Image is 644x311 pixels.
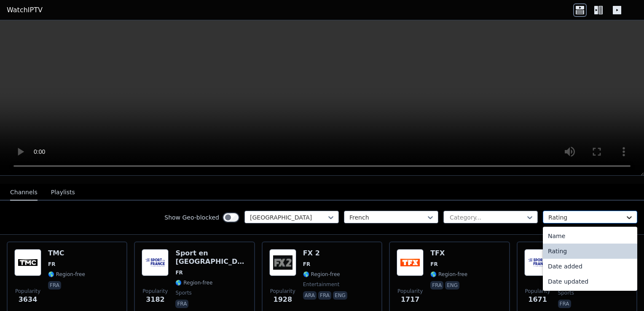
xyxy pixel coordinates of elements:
[558,290,574,296] span: sports
[543,259,637,274] div: Date added
[430,261,437,268] span: FR
[51,185,75,201] button: Playlists
[543,228,637,244] div: Name
[430,281,443,290] p: fra
[303,281,340,288] span: entertainment
[445,281,459,290] p: eng
[430,249,467,257] h6: TFX
[303,261,310,268] span: FR
[142,249,169,276] img: Sport en France
[543,274,637,289] div: Date updated
[175,249,247,266] h6: Sport en [GEOGRAPHIC_DATA]
[15,288,40,295] span: Popularity
[175,290,191,296] span: sports
[303,291,317,300] p: ara
[528,295,547,305] span: 1671
[269,249,296,276] img: FX 2
[14,249,41,276] img: TMC
[175,269,182,276] span: FR
[146,295,165,305] span: 3182
[7,5,43,15] a: WatchIPTV
[303,271,340,278] span: 🌎 Region-free
[48,271,85,278] span: 🌎 Region-free
[19,295,38,305] span: 3634
[397,288,423,295] span: Popularity
[175,300,188,308] p: fra
[274,295,292,305] span: 1928
[175,279,212,286] span: 🌎 Region-free
[48,249,85,257] h6: TMC
[303,249,349,257] h6: FX 2
[10,185,38,201] button: Channels
[333,291,347,300] p: eng
[164,213,219,222] label: Show Geo-blocked
[524,249,551,276] img: Sport en France
[397,249,424,276] img: TFX
[48,281,61,290] p: fra
[270,288,295,295] span: Popularity
[558,300,571,308] p: fra
[430,271,467,278] span: 🌎 Region-free
[318,291,331,300] p: fra
[401,295,420,305] span: 1717
[525,288,550,295] span: Popularity
[142,288,168,295] span: Popularity
[48,261,55,268] span: FR
[543,244,637,259] div: Rating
